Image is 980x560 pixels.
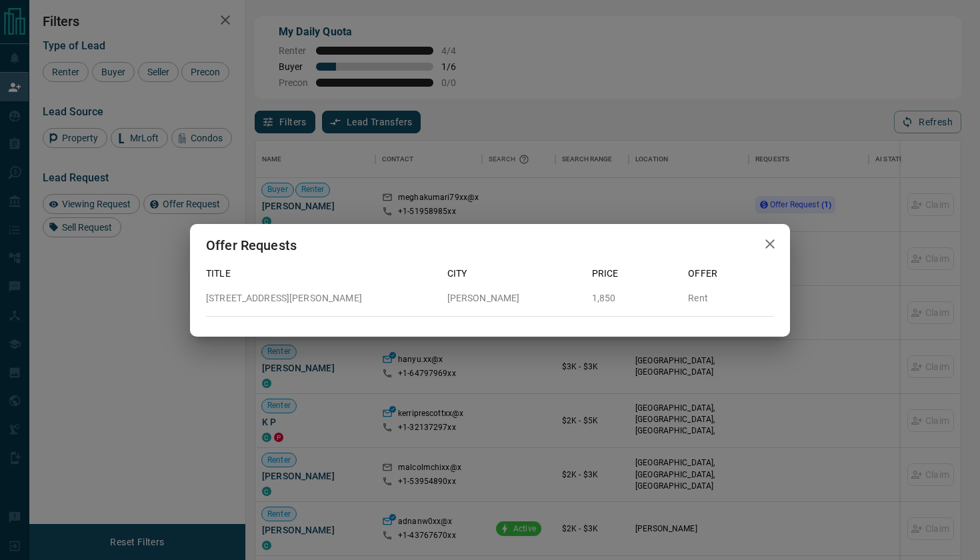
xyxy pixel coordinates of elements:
p: Title [206,267,437,281]
p: 1,850 [592,291,678,305]
p: [PERSON_NAME] [447,291,581,305]
p: City [447,267,581,281]
p: Offer [688,267,774,281]
p: [STREET_ADDRESS][PERSON_NAME] [206,291,437,305]
p: Price [592,267,678,281]
p: Rent [688,291,774,305]
h2: Offer Requests [190,224,313,267]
